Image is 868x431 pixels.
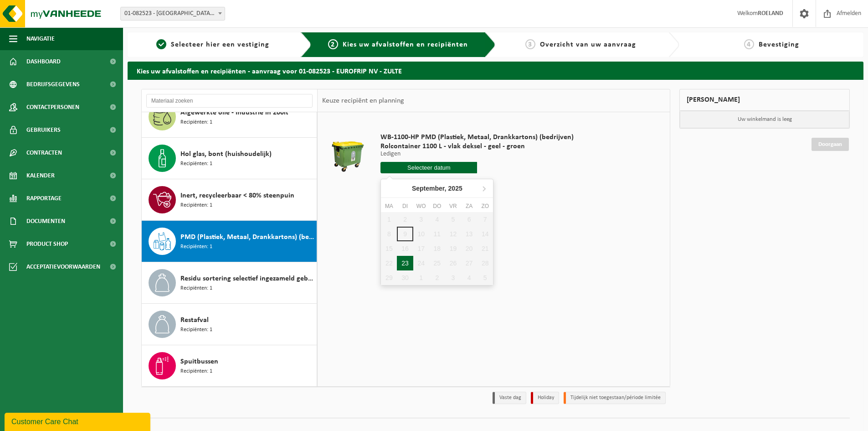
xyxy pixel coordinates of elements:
li: Holiday [531,392,559,404]
span: Gebruikers [26,119,61,141]
span: 1 [156,39,166,49]
p: Uw winkelmand is leeg [680,111,849,128]
div: za [461,202,477,211]
button: Hol glas, bont (huishoudelijk) Recipiënten: 1 [142,138,317,179]
span: Restafval [180,315,209,326]
span: Kies uw afvalstoffen en recipiënten [343,41,468,48]
span: 4 [744,39,754,49]
span: Selecteer hier een vestiging [171,41,269,48]
span: Kalender [26,164,55,187]
button: PMD (Plastiek, Metaal, Drankkartons) (bedrijven) Recipiënten: 1 [142,221,317,262]
iframe: chat widget [5,411,152,431]
span: Dashboard [26,50,61,73]
span: Rolcontainer 1100 L - vlak deksel - geel - groen [380,142,574,151]
span: Recipiënten: 1 [180,201,212,210]
span: Hol glas, bont (huishoudelijk) [180,149,272,160]
span: Product Shop [26,233,68,255]
span: Overzicht van uw aanvraag [540,41,636,48]
span: Bedrijfsgegevens [26,73,80,96]
span: Afgewerkte olie - industrie in 200lt [180,107,288,118]
button: Spuitbussen Recipiënten: 1 [142,345,317,386]
span: Recipiënten: 1 [180,243,212,251]
span: Acceptatievoorwaarden [26,255,100,278]
span: Residu sortering selectief ingezameld gebruikt textiel (verlaagde heffing) [180,273,314,284]
span: 3 [525,39,535,49]
span: Recipiënten: 1 [180,284,212,293]
div: vr [445,202,461,211]
span: Rapportage [26,187,62,210]
div: [PERSON_NAME] [679,89,850,111]
span: Navigatie [26,27,55,50]
span: PMD (Plastiek, Metaal, Drankkartons) (bedrijven) [180,232,314,243]
span: Recipiënten: 1 [180,326,212,334]
button: Inert, recycleerbaar < 80% steenpuin Recipiënten: 1 [142,179,317,221]
span: Inert, recycleerbaar < 80% steenpuin [180,190,294,201]
li: Vaste dag [493,392,526,404]
a: Doorgaan [812,138,849,151]
span: 01-082523 - EUROFRIP NV - ZULTE [121,7,225,20]
div: di [397,202,413,211]
span: 01-082523 - EUROFRIP NV - ZULTE [120,7,225,21]
span: Recipiënten: 1 [180,118,212,127]
a: 1Selecteer hier een vestiging [132,39,293,50]
li: Tijdelijk niet toegestaan/période limitée [564,392,666,404]
span: Documenten [26,210,65,233]
button: Restafval Recipiënten: 1 [142,304,317,345]
div: do [429,202,445,211]
span: Spuitbussen [180,356,218,367]
div: zo [477,202,493,211]
h2: Kies uw afvalstoffen en recipiënten - aanvraag voor 01-082523 - EUROFRIP NV - ZULTE [128,62,863,79]
span: Recipiënten: 1 [180,160,212,168]
i: 2025 [448,185,462,192]
input: Materiaal zoeken [146,94,313,108]
div: September, [408,181,466,196]
input: Selecteer datum [380,162,477,173]
button: Residu sortering selectief ingezameld gebruikt textiel (verlaagde heffing) Recipiënten: 1 [142,262,317,304]
div: 23 [397,256,413,270]
div: wo [413,202,429,211]
span: Contactpersonen [26,96,79,119]
span: Bevestiging [759,41,799,48]
div: ma [381,202,397,211]
span: 2 [328,39,338,49]
div: Keuze recipiënt en planning [318,89,409,112]
span: Recipiënten: 1 [180,367,212,376]
span: WB-1100-HP PMD (Plastiek, Metaal, Drankkartons) (bedrijven) [380,133,574,142]
span: Contracten [26,141,62,164]
strong: ROELAND [758,10,783,17]
button: Afgewerkte olie - industrie in 200lt Recipiënten: 1 [142,96,317,138]
p: Ledigen [380,151,574,157]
